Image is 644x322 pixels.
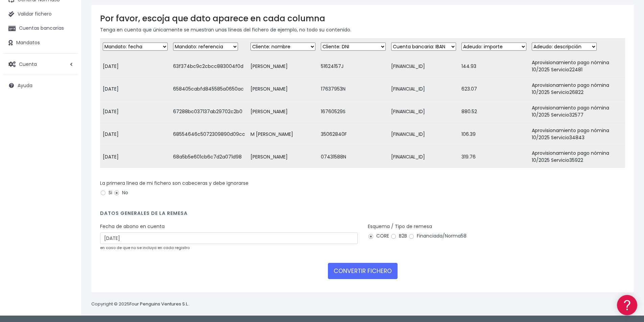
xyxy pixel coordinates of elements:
td: [PERSON_NAME] [248,100,318,123]
td: 68a5b5e601cb6c7d2a071d98 [170,146,248,168]
a: Validar fichero [3,7,78,21]
p: Tenga en cuenta que únicamente se muestran unas líneas del fichero de ejemplo, no todo su contenido. [100,26,625,33]
a: Four Penguins Ventures S.L. [129,301,189,307]
small: en caso de que no se incluya en cada registro [100,245,190,250]
label: La primera línea de mi fichero son cabeceras y debe ignorarse [100,180,248,187]
td: Aprovisionamiento pago nómina 10/2025 Servicio26822 [529,78,625,100]
p: Copyright © 2025 . [91,301,190,308]
td: 623.07 [459,78,529,100]
span: Cuenta [19,60,37,67]
td: [DATE] [100,55,170,78]
td: Aprovisionamiento pago nómina 10/2025 Servicio22481 [529,55,625,78]
a: Ayuda [3,78,78,93]
td: [PERSON_NAME] [248,55,318,78]
td: [FINANCIAL_ID] [388,100,459,123]
label: CORE [368,232,389,240]
td: [FINANCIAL_ID] [388,55,459,78]
td: 17637953N [318,78,388,100]
td: 144.93 [459,55,529,78]
td: 51624157J [318,55,388,78]
h3: Por favor, escoja que dato aparece en cada columna [100,14,625,23]
label: Si [100,189,112,196]
label: Financiada/Norma58 [408,232,467,240]
td: [PERSON_NAME] [248,78,318,100]
td: 319.76 [459,146,529,168]
td: Aprovisionamiento pago nómina 10/2025 Servicio34843 [529,123,625,146]
a: Cuentas bancarias [3,21,78,35]
h4: Datos generales de la remesa [100,210,625,220]
td: 106.39 [459,123,529,146]
td: [DATE] [100,123,170,146]
a: Mandatos [3,36,78,50]
td: [FINANCIAL_ID] [388,123,459,146]
td: 07431588N [318,146,388,168]
td: [PERSON_NAME] [248,146,318,168]
span: Ayuda [18,82,32,89]
label: No [114,189,128,196]
label: Esquema / Tipo de remesa [368,223,432,230]
td: [FINANCIAL_ID] [388,146,459,168]
td: 16760529S [318,100,388,123]
td: [DATE] [100,100,170,123]
label: B2B [390,232,407,240]
td: 63f374bc9c2cbcc883004f0d [170,55,248,78]
td: M [PERSON_NAME] [248,123,318,146]
label: Fecha de abono en cuenta [100,223,165,230]
td: [DATE] [100,146,170,168]
td: 67288bc037137ab29702c2b0 [170,100,248,123]
td: 658405cabfd845585a0650ac [170,78,248,100]
td: 68554646c5072309890d09cc [170,123,248,146]
td: [DATE] [100,78,170,100]
td: Aprovisionamiento pago nómina 10/2025 Servicio32577 [529,100,625,123]
td: Aprovisionamiento pago nómina 10/2025 Servicio35922 [529,146,625,168]
td: [FINANCIAL_ID] [388,78,459,100]
button: CONVERTIR FICHERO [328,263,398,279]
a: Cuenta [3,57,78,71]
td: 35062840F [318,123,388,146]
td: 880.52 [459,100,529,123]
